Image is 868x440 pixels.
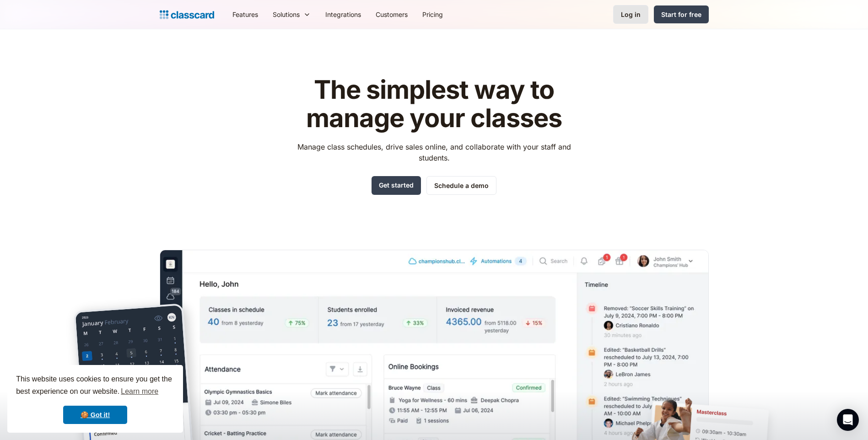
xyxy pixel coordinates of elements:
[7,365,183,433] div: cookieconsent
[160,8,214,21] a: home
[289,76,579,132] h1: The simplest way to manage your classes
[661,10,701,19] div: Start for free
[318,4,368,25] a: Integrations
[225,4,265,25] a: Features
[289,141,579,163] p: Manage class schedules, drive sales online, and collaborate with your staff and students.
[63,406,127,424] a: dismiss cookie message
[16,374,174,398] span: This website uses cookies to ensure you get the best experience on our website.
[368,4,415,25] a: Customers
[621,10,641,19] div: Log in
[119,385,160,398] a: learn more about cookies
[273,10,300,19] div: Solutions
[265,4,318,25] div: Solutions
[837,409,859,431] div: Open Intercom Messenger
[654,5,709,23] a: Start for free
[415,4,450,25] a: Pricing
[613,5,648,24] a: Log in
[372,176,421,195] a: Get started
[426,176,496,195] a: Schedule a demo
